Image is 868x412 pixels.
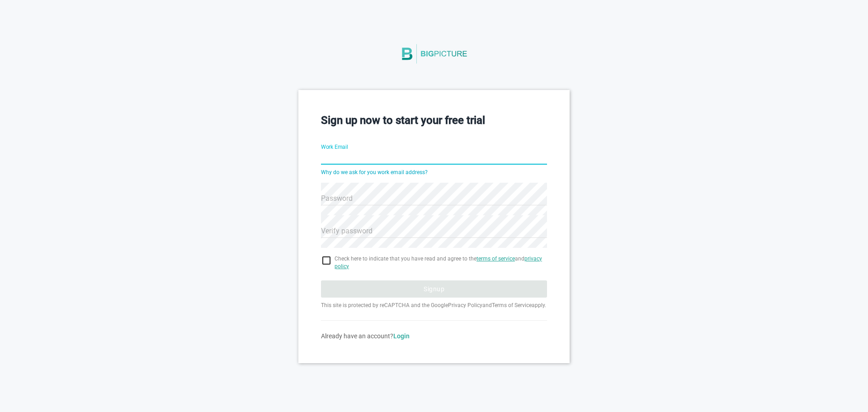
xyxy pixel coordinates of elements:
[321,113,547,128] h3: Sign up now to start your free trial
[335,255,547,270] span: Check here to indicate that you have read and agree to the and
[400,35,468,73] img: BigPicture
[321,331,547,341] div: Already have an account?
[448,302,482,308] a: Privacy Policy
[321,169,428,175] a: Why do we ask for you work email address?
[492,302,532,308] a: Terms of Service
[321,280,547,298] button: Signup
[335,256,542,270] a: privacy policy
[476,256,515,262] a: terms of service
[393,332,410,340] a: Login
[321,301,547,309] p: This site is protected by reCAPTCHA and the Google and apply.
